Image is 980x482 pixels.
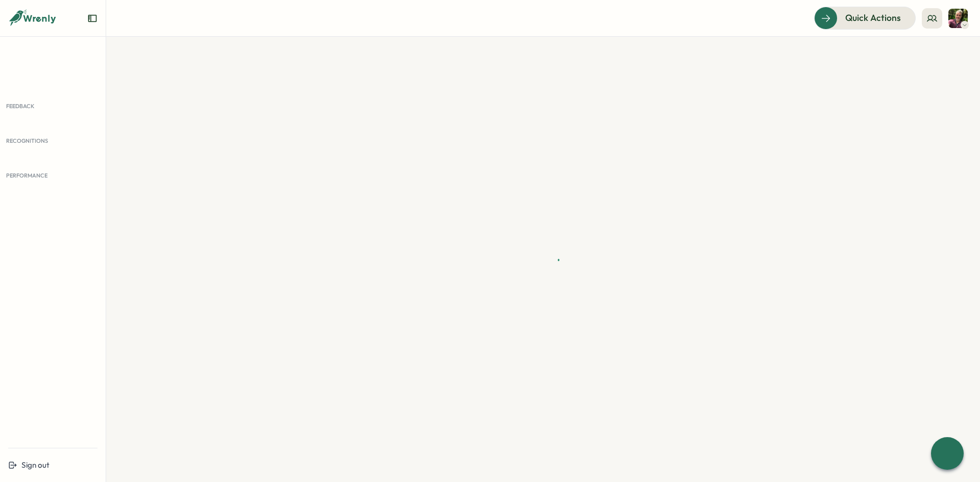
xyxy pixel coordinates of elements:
[845,11,901,24] span: Quick Actions
[948,9,968,28] img: Marco
[814,7,916,29] button: Quick Actions
[21,460,50,470] span: Sign out
[87,13,97,23] button: Expand sidebar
